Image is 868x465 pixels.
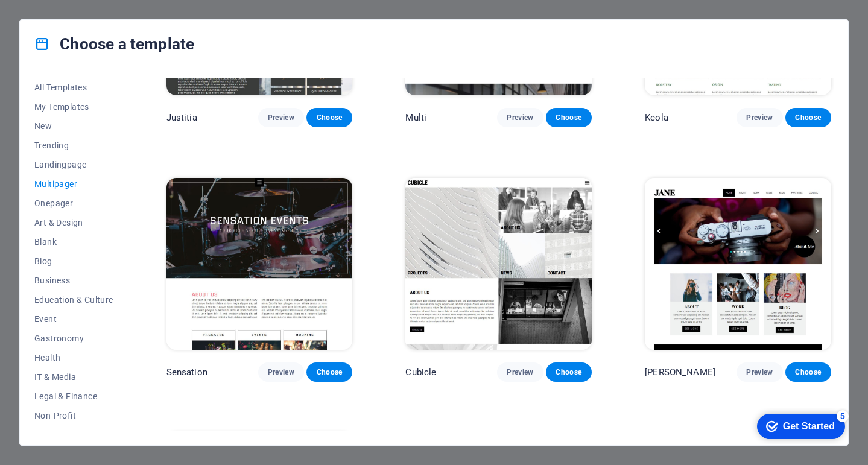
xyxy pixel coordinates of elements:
p: [PERSON_NAME] [645,366,715,378]
button: My Templates [34,97,113,116]
span: Art & Design [34,218,113,227]
button: Preview [497,108,543,127]
button: Preview [258,108,304,127]
span: Business [34,276,113,285]
span: Preview [746,113,773,122]
button: Onepager [34,194,113,213]
button: Preview [737,108,782,127]
span: Choose [556,113,582,122]
p: Cubicle [405,366,436,378]
button: All Templates [34,78,113,97]
span: Blog [34,256,113,266]
span: Event [34,314,113,324]
button: Choose [546,362,592,382]
span: Preview [268,113,294,122]
button: Education & Culture [34,290,113,309]
div: Get Started [36,13,87,24]
img: Jane [645,178,831,350]
span: Preview [507,113,533,122]
button: Art & Design [34,213,113,232]
p: Sensation [166,366,207,378]
button: Choose [785,362,831,382]
button: Blank [34,232,113,251]
button: Trending [34,136,113,155]
button: Choose [306,362,352,382]
span: Health [34,353,113,362]
span: Choose [795,113,822,122]
button: New [34,116,113,136]
span: Blank [34,237,113,247]
span: Preview [268,367,294,377]
button: Preview [258,362,304,382]
p: Justitia [166,112,197,124]
p: Multi [405,112,426,124]
button: Legal & Finance [34,387,113,406]
button: Performance [34,425,113,444]
span: Choose [316,367,343,377]
span: Preview [746,367,773,377]
button: Choose [546,108,592,127]
button: Landingpage [34,155,113,174]
span: Education & Culture [34,295,113,305]
button: Event [34,309,113,329]
button: Health [34,348,113,367]
button: Multipager [34,174,113,194]
button: Choose [785,108,831,127]
button: Business [34,271,113,290]
button: Non-Profit [34,406,113,425]
span: Landingpage [34,160,113,169]
h4: Choose a template [34,34,194,54]
img: Cubicle [405,178,592,350]
span: Choose [795,367,822,377]
span: New [34,121,113,131]
span: IT & Media [34,372,113,382]
button: Preview [497,362,543,382]
button: Blog [34,251,113,271]
span: Choose [556,367,582,377]
span: Trending [34,141,113,150]
div: 5 [89,2,101,14]
span: Choose [316,113,343,122]
span: Multipager [34,179,113,189]
p: Keola [645,112,668,124]
img: Sensation [166,178,353,350]
span: Preview [507,367,533,377]
span: Legal & Finance [34,391,113,401]
button: Choose [306,108,352,127]
span: All Templates [34,83,113,92]
span: Non-Profit [34,411,113,420]
span: Gastronomy [34,334,113,343]
button: Gastronomy [34,329,113,348]
div: Get Started 5 items remaining, 0% complete [10,6,98,31]
span: Performance [34,430,113,440]
button: IT & Media [34,367,113,387]
button: Preview [737,362,782,382]
span: My Templates [34,102,113,112]
span: Onepager [34,198,113,208]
